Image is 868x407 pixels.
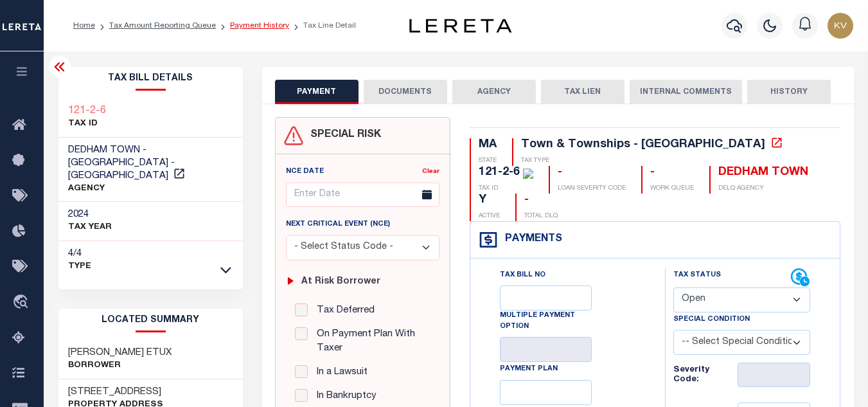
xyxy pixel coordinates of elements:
div: DEDHAM TOWN [718,166,808,180]
p: TOTAL DLQ [524,212,558,221]
span: DEDHAM TOWN - [GEOGRAPHIC_DATA] - [GEOGRAPHIC_DATA] [68,145,175,181]
input: Enter Date [286,183,440,208]
h2: Tax Bill Details [58,67,243,91]
a: Clear [422,168,439,175]
h3: 2024 [68,208,112,221]
label: NCE Date [286,167,324,177]
label: Special Condition [673,314,750,325]
div: - [524,194,558,208]
label: In a Lawsuit [310,365,368,380]
div: 121-2-6 [479,167,520,178]
p: AGENCY [68,183,233,195]
button: PAYMENT [275,80,359,104]
button: TAX LIEN [541,80,624,104]
a: 121-2-6 [68,105,106,118]
button: INTERNAL COMMENTS [630,80,742,104]
img: svg+xml;base64,PHN2ZyB4bWxucz0iaHR0cDovL3d3dy53My5vcmcvMjAwMC9zdmciIHBvaW50ZXItZXZlbnRzPSJub25lIi... [828,13,853,39]
h3: 4/4 [68,248,91,260]
label: Next Critical Event (NCE) [286,219,390,230]
div: MA [479,138,497,152]
div: Town & Townships - [GEOGRAPHIC_DATA] [521,139,765,150]
label: In Bankruptcy [310,389,376,404]
p: WORK QUEUE [650,184,694,194]
li: Tax Line Detail [289,20,356,32]
h4: Payments [499,233,562,246]
h2: LOCATED SUMMARY [58,309,243,332]
button: HISTORY [747,80,831,104]
label: Payment Plan [500,364,558,375]
a: Home [73,22,95,30]
h6: Severity Code: [673,365,738,385]
h4: SPECIAL RISK [304,129,381,141]
label: Tax Deferred [310,303,375,318]
p: LOAN SEVERITY CODE [558,184,626,194]
div: - [650,166,694,180]
label: Tax Bill No [500,270,545,281]
p: ACTIVE [479,212,500,221]
label: On Payment Plan With Taxer [310,327,430,356]
img: logo-dark.svg [409,19,512,33]
div: - [558,166,626,180]
p: STATE [479,156,497,166]
h3: [PERSON_NAME] ETUX [68,347,172,359]
div: Y [479,194,500,208]
p: TAX YEAR [68,221,112,234]
h6: At Risk Borrower [301,276,380,287]
p: Borrower [68,359,172,372]
i: travel_explore [12,294,33,311]
button: DOCUMENTS [364,80,447,104]
p: TAX TYPE [521,156,785,166]
button: AGENCY [452,80,536,104]
p: Type [68,260,91,273]
img: check-icon-green.svg [523,168,533,179]
h3: [STREET_ADDRESS] [68,386,163,399]
p: TAX ID [68,118,106,131]
label: Tax Status [673,270,721,281]
p: DELQ AGENCY [718,184,808,194]
label: Multiple Payment Option [500,311,592,332]
a: Tax Amount Reporting Queue [109,22,216,30]
p: TAX ID [479,184,533,194]
a: Payment History [230,22,289,30]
